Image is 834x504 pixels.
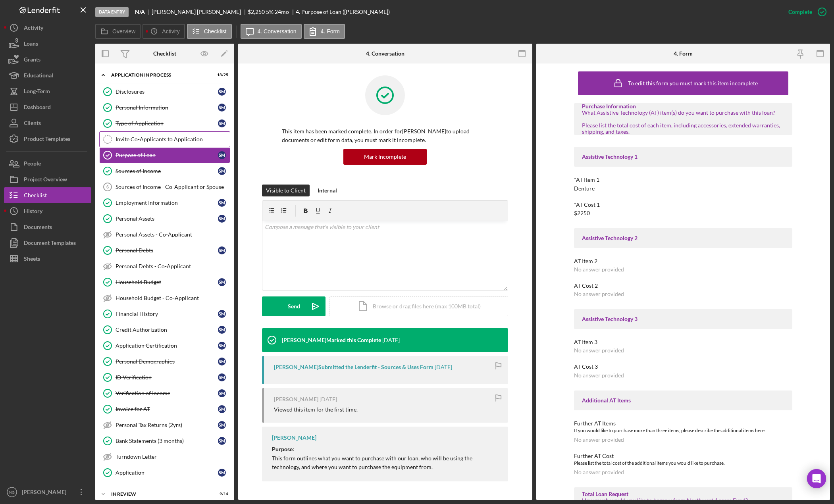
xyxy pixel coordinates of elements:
[24,67,53,85] div: Educational
[99,242,230,258] a: Personal DebtsSM
[218,373,226,381] div: S M
[574,364,792,370] div: AT Cost 3
[4,156,91,171] a: People
[296,9,390,15] div: 4. Purpose of Loan ([PERSON_NAME])
[574,420,792,427] div: Further AT Items
[112,28,135,35] label: Overview
[116,311,218,317] div: Financial History
[99,195,230,211] a: Employment InformationSM
[218,104,226,112] div: S M
[116,104,218,111] div: Personal Information
[275,9,289,15] div: 24 mo
[218,199,226,207] div: S M
[218,88,226,96] div: S M
[4,115,91,131] button: Clients
[20,484,71,502] div: [PERSON_NAME]
[99,131,230,147] a: Invite Co-Applicants to Application
[4,235,91,251] button: Document Templates
[4,171,91,187] a: Project Overview
[574,453,792,459] div: Further AT Cost
[574,283,792,289] div: AT Cost 2
[574,339,792,345] div: AT Item 3
[99,433,230,449] a: Bank Statements (3 months)SM
[187,24,232,39] button: Checklist
[4,251,91,267] button: Sheets
[582,154,784,160] div: Assistive Technology 1
[218,310,226,318] div: S M
[272,446,294,452] strong: Purpose:
[274,396,318,402] div: [PERSON_NAME]
[99,100,230,115] a: Personal InformationSM
[282,337,381,343] div: [PERSON_NAME] Marked this Complete
[218,421,226,429] div: S M
[99,449,230,465] a: Turndown Letter
[382,337,400,343] time: 2025-09-04 16:27
[807,469,826,488] div: Open Intercom Messenger
[4,83,91,99] a: Long-Term
[788,4,812,20] div: Complete
[116,406,218,412] div: Invoice for AT
[24,235,76,253] div: Document Templates
[262,296,326,316] button: Send
[116,152,218,158] div: Purpose of Loan
[262,185,310,196] button: Visible to Client
[106,185,109,189] tspan: 6
[24,131,70,149] div: Product Templates
[4,52,91,67] button: Grants
[574,185,595,192] div: Denture
[99,211,230,227] a: Personal AssetsSM
[99,274,230,290] a: Household BudgetSM
[99,115,230,131] a: Type of ApplicationSM
[218,215,226,223] div: S M
[116,438,218,444] div: Bank Statements (3 months)
[304,24,345,39] button: 4. Form
[218,358,226,365] div: S M
[111,73,208,77] div: Application In Process
[274,406,358,413] div: Viewed this item for the first time.
[574,266,624,273] div: No answer provided
[4,219,91,235] button: Documents
[4,203,91,219] a: History
[4,67,91,83] button: Educational
[574,437,624,443] div: No answer provided
[320,396,337,402] time: 2025-09-03 05:55
[218,389,226,397] div: S M
[204,28,227,35] label: Checklist
[582,497,784,504] div: How much would you like to borrow from Northwest Access Fund?
[99,163,230,179] a: Sources of IncomeSM
[4,131,91,147] button: Product Templates
[318,185,337,196] div: Internal
[135,9,145,15] b: N/A
[314,185,341,196] button: Internal
[274,364,433,370] div: [PERSON_NAME] Submitted the Lenderfit - Sources & Uses Form
[582,491,784,497] div: Total Loan Request
[99,322,230,338] a: Credit AuthorizationSM
[272,454,500,472] p: This form outlines what you want to purchase with our loan, who will be using the technology, and...
[116,422,218,428] div: Personal Tax Returns (2yrs)
[218,342,226,350] div: S M
[780,4,830,20] button: Complete
[116,215,218,222] div: Personal Assets
[99,258,230,274] a: Personal Debts - Co-Applicant
[435,364,452,370] time: 2025-09-03 05:58
[218,405,226,413] div: S M
[218,151,226,159] div: S M
[24,251,40,269] div: Sheets
[99,338,230,354] a: Application CertificationSM
[218,437,226,445] div: S M
[99,290,230,306] a: Household Budget - Co-Applicant
[628,80,758,87] div: To edit this form you must mark this item incomplete
[95,7,129,17] div: Data Entry
[574,291,624,297] div: No answer provided
[4,36,91,52] a: Loans
[116,358,218,365] div: Personal Demographics
[116,247,218,254] div: Personal Debts
[582,103,784,110] div: Purchase Information
[218,246,226,254] div: S M
[674,50,693,57] div: 4. Form
[4,187,91,203] a: Checklist
[574,258,792,264] div: AT Item 2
